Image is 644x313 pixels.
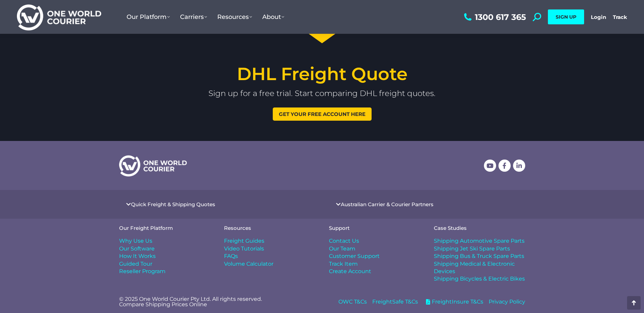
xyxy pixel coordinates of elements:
[217,13,252,21] span: Resources
[119,268,165,275] span: Reseller Program
[329,252,420,260] a: Customer Support
[224,260,273,268] span: Volume Calculator
[338,298,367,306] a: OWC T&Cs
[121,6,175,27] a: Our Platform
[434,237,525,245] a: Shipping Automotive Spare Parts
[434,237,525,245] span: Shipping Automotive Spare Parts
[434,245,525,252] a: Shipping Jet Ski Spare Parts
[224,237,264,245] span: Freight Guides
[434,260,525,275] a: Shipping Medical & Electronic Devices
[434,252,524,260] span: Shipping Bus & Truck Spare Parts
[591,14,606,20] a: Login
[329,237,420,245] a: Contact Us
[329,245,420,252] a: Our Team
[548,9,584,24] a: SIGN UP
[119,252,156,260] span: How It Works
[224,245,315,252] a: Video Tutorials
[434,275,525,283] a: Shipping Bicycles & Electric Bikes
[257,6,289,27] a: About
[212,6,257,27] a: Resources
[489,298,525,306] a: Privacy Policy
[224,225,315,231] h4: Resources
[131,202,215,207] a: Quick Freight & Shipping Quotes
[329,260,358,268] span: Track Item
[434,252,525,260] a: Shipping Bus & Truck Spare Parts
[119,260,210,268] a: Guided Tour
[119,252,210,260] a: How It Works
[279,112,365,117] span: Get your free account here
[434,225,525,231] h4: Case Studies
[17,3,101,31] img: One World Courier
[224,245,264,252] span: Video Tutorials
[273,107,372,121] a: Get your free account here
[224,252,238,260] span: FAQs
[329,252,380,260] span: Customer Support
[224,252,315,260] a: FAQs
[262,13,284,21] span: About
[423,298,483,306] a: FreightInsure T&Cs
[462,13,526,21] a: 1300 617 365
[119,245,210,252] a: Our Software
[329,237,359,245] span: Contact Us
[329,260,420,268] a: Track Item
[175,6,212,27] a: Carriers
[434,245,510,252] span: Shipping Jet Ski Spare Parts
[119,237,152,245] span: Why Use Us
[119,296,315,307] p: © 2025 One World Courier Pty Ltd. All rights reserved. Compare Shipping Prices Online
[341,202,434,207] a: Australian Carrier & Courier Partners
[180,13,207,21] span: Carriers
[329,225,420,231] h4: Support
[119,260,152,268] span: Guided Tour
[329,268,420,275] a: Create Account
[224,237,315,245] a: Freight Guides
[119,225,210,231] h4: Our Freight Platform
[430,298,483,306] span: FreightInsure T&Cs
[556,14,576,20] span: SIGN UP
[127,13,170,21] span: Our Platform
[613,14,627,20] a: Track
[224,260,315,268] a: Volume Calculator
[119,245,155,252] span: Our Software
[119,237,210,245] a: Why Use Us
[119,268,210,275] a: Reseller Program
[372,298,418,306] a: FreightSafe T&Cs
[329,245,355,252] span: Our Team
[329,268,371,275] span: Create Account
